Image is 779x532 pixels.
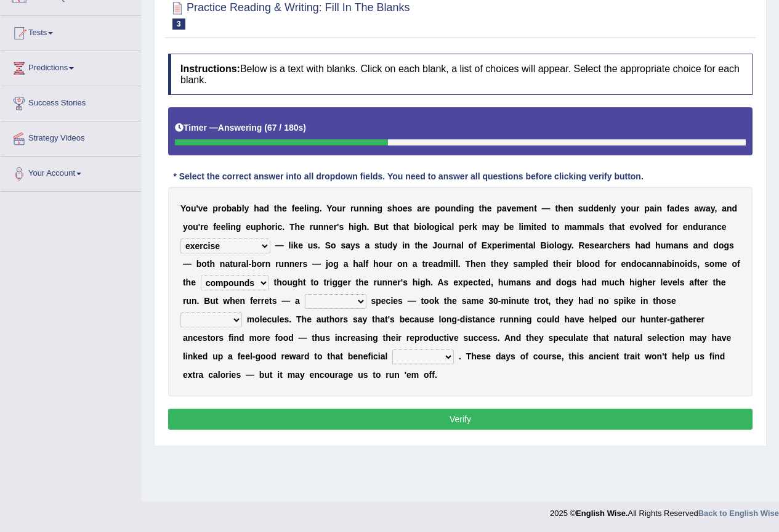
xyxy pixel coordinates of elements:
b: a [650,203,655,213]
b: r [502,240,505,250]
b: o [669,222,675,232]
b: l [609,203,611,213]
b: s [684,240,688,250]
b: t [379,240,382,250]
b: J [432,240,437,250]
b: a [365,240,369,250]
b: s [387,203,392,213]
b: p [256,222,262,232]
b: u [583,203,589,213]
b: o [397,203,403,213]
b: h [612,240,618,250]
b: n [678,240,684,250]
b: t [609,222,612,232]
b: l [554,240,557,250]
b: n [323,222,329,232]
b: t [385,222,389,232]
b: i [402,240,405,250]
b: f [666,222,669,232]
b: f [667,203,670,213]
b: n [656,203,662,213]
b: 67 / 180s [267,123,303,133]
b: g [434,222,440,232]
b: g [356,222,361,232]
b: b [236,203,242,213]
b: h [254,203,259,213]
b: u [251,222,256,232]
b: e [652,222,656,232]
b: i [307,203,309,213]
b: — [542,203,551,213]
b: t [555,203,558,213]
b: l [427,222,429,232]
b: l [304,203,307,213]
b: r [636,203,639,213]
b: R [578,240,584,250]
b: r [448,240,451,250]
b: v [647,222,652,232]
b: i [228,222,230,232]
b: Instructions: [180,63,240,74]
b: S [325,240,331,250]
b: g [377,203,383,213]
b: g [469,203,474,213]
b: u [353,203,359,213]
b: h [482,203,487,213]
b: a [706,203,711,213]
b: a [693,240,698,250]
b: o [188,222,193,232]
b: i [531,222,534,232]
b: d [387,240,393,250]
b: e [329,222,334,232]
b: s [341,240,345,250]
b: r [310,222,313,232]
b: r [350,203,353,213]
b: e [423,240,428,250]
b: d [674,203,680,213]
b: a [592,222,597,232]
a: Success Stories [1,86,141,117]
b: i [521,222,523,232]
b: o [185,203,191,213]
b: e [524,203,529,213]
b: y [183,222,188,232]
b: l [242,203,244,213]
b: t [393,222,396,232]
b: u [661,240,666,250]
b: r [200,222,203,232]
b: p [435,203,440,213]
b: o [554,222,560,232]
b: h [261,222,267,232]
b: e [204,222,209,232]
b: s [355,240,360,250]
b: e [680,203,685,213]
b: — [275,240,284,250]
b: i [461,203,464,213]
b: e [515,240,520,250]
b: y [350,240,355,250]
b: l [597,222,599,232]
b: p [644,203,650,213]
b: n [688,222,693,232]
b: o [639,222,645,232]
b: m [507,240,515,250]
b: o [557,240,562,250]
b: r [342,203,345,213]
b: s [374,240,379,250]
b: a [417,203,422,213]
b: b [414,222,419,232]
b: y [621,203,626,213]
b: v [198,203,203,213]
b: a [670,203,675,213]
b: r [218,203,221,213]
b: e [563,203,568,213]
b: ' [196,203,198,213]
b: Y [326,203,331,213]
b: o [221,203,227,213]
b: n [309,203,315,213]
b: i [655,203,657,213]
b: u [382,240,387,250]
b: u [380,222,385,232]
b: e [618,240,623,250]
b: h [635,240,640,250]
